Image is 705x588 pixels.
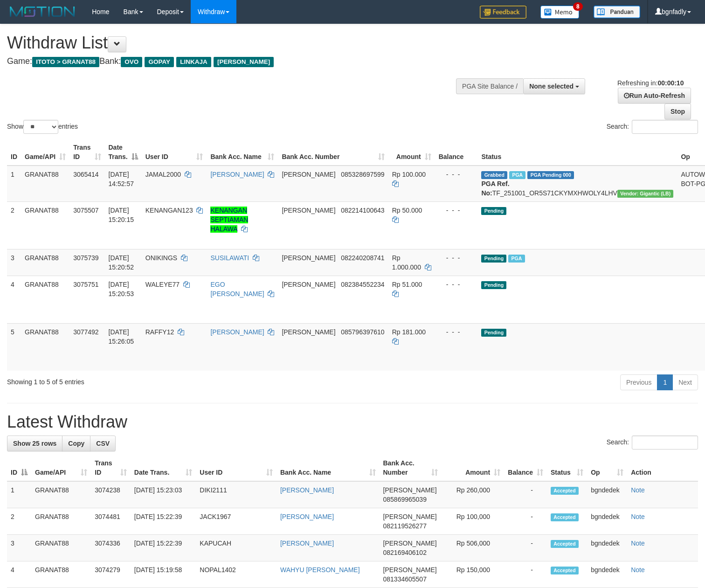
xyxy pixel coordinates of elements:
span: Pending [481,207,506,215]
span: Pending [481,281,506,289]
td: 1 [7,481,31,508]
span: Copy 082384552234 to clipboard [341,281,384,288]
td: GRANAT88 [21,201,69,249]
td: [DATE] 15:19:58 [131,561,196,588]
td: 3074336 [91,535,131,561]
td: GRANAT88 [31,561,91,588]
span: Copy 082240208741 to clipboard [341,254,384,262]
td: Rp 260,000 [442,481,504,508]
span: [PERSON_NAME] [282,207,335,214]
span: [PERSON_NAME] [214,57,274,67]
span: Copy 081334605507 to clipboard [383,575,427,583]
a: EGO [PERSON_NAME] [210,281,264,297]
label: Search: [607,120,698,134]
a: Stop [664,104,691,119]
td: bgndedek [587,561,627,588]
label: Show entries [7,120,78,134]
td: 3 [7,535,31,561]
span: RAFFY12 [145,328,174,336]
span: Rp 100.000 [392,171,426,178]
th: Balance [435,139,478,166]
div: - - - [439,206,474,215]
span: Copy 082119526277 to clipboard [383,522,427,530]
th: ID: activate to sort column descending [7,455,31,481]
span: [PERSON_NAME] [282,254,335,262]
td: 5 [7,323,21,371]
td: bgndedek [587,508,627,535]
span: 3075751 [73,281,99,288]
button: None selected [523,78,585,94]
span: Copy [68,440,84,447]
span: [DATE] 14:52:57 [109,171,134,187]
a: Note [631,513,645,520]
div: - - - [439,327,474,337]
a: [PERSON_NAME] [210,328,264,336]
td: - [504,561,547,588]
span: GOPAY [145,57,174,67]
div: PGA Site Balance / [456,78,523,94]
span: Copy 085328697599 to clipboard [341,171,384,178]
th: Balance: activate to sort column ascending [504,455,547,481]
h1: Latest Withdraw [7,413,698,431]
td: - [504,535,547,561]
a: Note [631,566,645,574]
span: PGA Pending [527,171,574,179]
td: JACK1967 [196,508,276,535]
span: None selected [529,83,574,90]
a: Next [672,374,698,390]
span: Pending [481,329,506,337]
a: Run Auto-Refresh [618,88,691,104]
td: GRANAT88 [31,508,91,535]
th: Date Trans.: activate to sort column descending [105,139,142,166]
span: 3075507 [73,207,99,214]
div: - - - [439,253,474,263]
span: [PERSON_NAME] [383,540,437,547]
span: Copy 085796397610 to clipboard [341,328,384,336]
th: Action [627,455,698,481]
th: Status [477,139,677,166]
span: Copy 082214100643 to clipboard [341,207,384,214]
td: Rp 150,000 [442,561,504,588]
td: 4 [7,561,31,588]
th: Game/API: activate to sort column ascending [21,139,69,166]
a: [PERSON_NAME] [280,486,334,494]
td: 1 [7,166,21,202]
th: Amount: activate to sort column ascending [442,455,504,481]
td: - [504,481,547,508]
a: SUSILAWATI [210,254,249,262]
th: Game/API: activate to sort column ascending [31,455,91,481]
th: User ID: activate to sort column ascending [196,455,276,481]
span: [PERSON_NAME] [383,513,437,520]
a: Previous [620,374,657,390]
td: GRANAT88 [31,481,91,508]
span: Copy 085869965039 to clipboard [383,496,427,503]
div: - - - [439,170,474,179]
td: 3 [7,249,21,276]
a: WAHYU [PERSON_NAME] [280,566,360,574]
th: User ID: activate to sort column ascending [142,139,207,166]
span: Grabbed [481,171,507,179]
a: Show 25 rows [7,436,62,451]
td: Rp 506,000 [442,535,504,561]
span: 3077492 [73,328,99,336]
span: Vendor URL: https://dashboard.q2checkout.com/secure [617,190,674,198]
span: [PERSON_NAME] [282,328,335,336]
a: [PERSON_NAME] [280,513,334,520]
span: Rp 50.000 [392,207,422,214]
td: GRANAT88 [21,323,69,371]
span: [PERSON_NAME] [383,566,437,574]
th: Amount: activate to sort column ascending [388,139,435,166]
td: - [504,508,547,535]
span: Marked by bgndedek [508,255,525,263]
span: Rp 1.000.000 [392,254,421,271]
span: Pending [481,255,506,263]
td: TF_251001_OR5S71CKYMXHWOLY4LHV [477,166,677,202]
input: Search: [632,436,698,450]
b: PGA Ref. No: [481,180,509,197]
img: MOTION_logo.png [7,5,78,19]
td: NOPAL1402 [196,561,276,588]
span: [DATE] 15:20:15 [109,207,134,223]
span: Show 25 rows [13,440,56,447]
td: DIKI2111 [196,481,276,508]
span: [PERSON_NAME] [282,171,335,178]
